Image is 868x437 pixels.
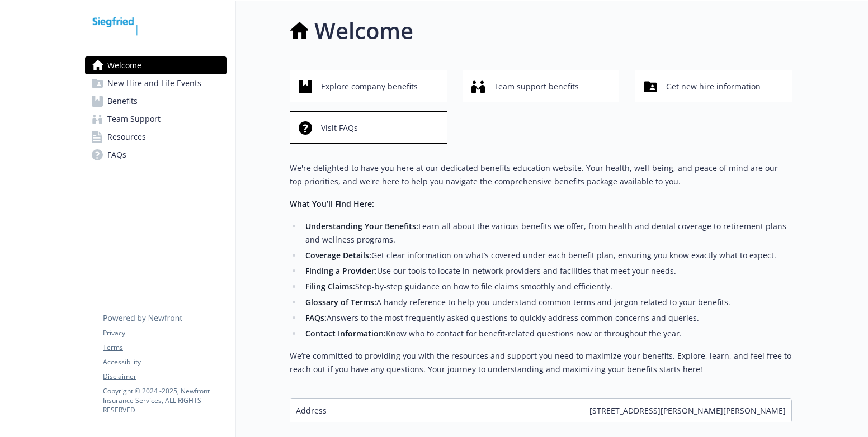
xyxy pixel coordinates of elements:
[85,56,227,74] a: Welcome
[107,146,126,164] span: FAQs
[666,76,761,97] span: Get new hire information
[107,92,138,110] span: Benefits
[302,280,792,293] li: Step-by-step guidance on how to file claims smoothly and efficiently.
[463,70,620,102] button: Team support benefits
[107,128,146,146] span: Resources
[107,56,141,74] span: Welcome
[85,74,227,92] a: New Hire and Life Events
[85,128,227,146] a: Resources
[290,198,374,209] strong: What You’ll Find Here:
[103,328,226,338] a: Privacy
[305,312,327,323] strong: FAQs:
[302,327,792,340] li: Know who to contact for benefit-related questions now or throughout the year.
[290,161,792,188] p: We're delighted to have you here at our dedicated benefits education website. Your health, well-b...
[302,249,792,262] li: Get clear information on what’s covered under each benefit plan, ensuring you know exactly what t...
[302,264,792,278] li: Use our tools to locate in-network providers and facilities that meet your needs.
[589,405,786,416] span: [STREET_ADDRESS][PERSON_NAME][PERSON_NAME]
[494,76,579,97] span: Team support benefits
[321,117,358,139] span: Visit FAQs
[103,372,226,382] a: Disclaimer
[302,311,792,325] li: Answers to the most frequently asked questions to quickly address common concerns and queries.
[290,349,792,376] p: We’re committed to providing you with the resources and support you need to maximize your benefit...
[85,110,227,128] a: Team Support
[635,70,792,102] button: Get new hire information
[85,146,227,164] a: FAQs
[305,281,355,292] strong: Filing Claims:
[103,386,226,415] p: Copyright © 2024 - 2025 , Newfront Insurance Services, ALL RIGHTS RESERVED
[85,92,227,110] a: Benefits
[314,14,413,47] h1: Welcome
[302,220,792,246] li: Learn all about the various benefits we offer, from health and dental coverage to retirement plan...
[321,76,418,97] span: Explore company benefits
[305,265,377,276] strong: Finding a Provider:
[296,405,327,416] span: Address
[305,221,418,231] strong: Understanding Your Benefits:
[290,111,447,144] button: Visit FAQs
[103,357,226,367] a: Accessibility
[302,296,792,309] li: A handy reference to help you understand common terms and jargon related to your benefits.
[305,250,371,260] strong: Coverage Details:
[305,328,386,339] strong: Contact Information:
[103,343,226,353] a: Terms
[305,297,376,307] strong: Glossary of Terms:
[290,70,447,102] button: Explore company benefits
[107,110,161,128] span: Team Support
[107,74,201,92] span: New Hire and Life Events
